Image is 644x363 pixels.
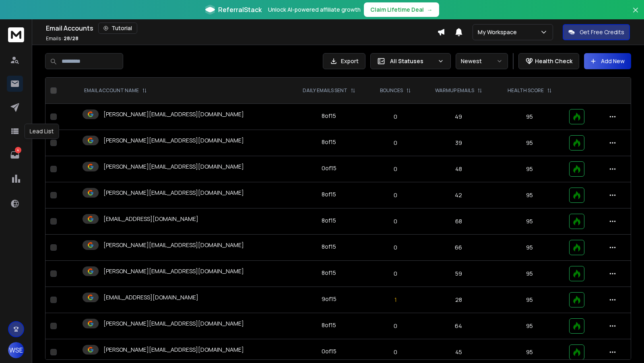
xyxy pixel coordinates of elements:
[374,165,417,173] p: 0
[322,217,336,225] div: 8 of 15
[374,191,417,199] p: 0
[584,53,631,69] button: Add New
[322,138,336,146] div: 8 of 15
[435,87,474,94] p: WARMUP EMAILS
[322,112,336,120] div: 8 of 15
[495,235,564,261] td: 95
[64,35,78,42] span: 28 / 28
[495,130,564,156] td: 95
[495,287,564,313] td: 95
[456,53,508,69] button: Newest
[322,269,336,277] div: 8 of 15
[422,104,495,130] td: 49
[478,28,520,36] p: My Workspace
[422,208,495,235] td: 68
[508,87,544,94] p: HEALTH SCORE
[98,23,137,34] button: Tutorial
[322,190,336,198] div: 8 of 15
[103,163,244,171] p: [PERSON_NAME][EMAIL_ADDRESS][DOMAIN_NAME]
[7,147,23,163] a: 4
[322,347,336,355] div: 0 of 15
[422,235,495,261] td: 66
[84,87,147,94] div: EMAIL ACCOUNT NAME
[495,208,564,235] td: 95
[103,110,244,118] p: [PERSON_NAME][EMAIL_ADDRESS][DOMAIN_NAME]
[218,5,262,14] span: ReferralStack
[322,164,336,172] div: 0 of 15
[46,23,437,34] div: Email Accounts
[103,293,198,301] p: [EMAIL_ADDRESS][DOMAIN_NAME]
[630,5,641,24] button: Close banner
[495,156,564,182] td: 95
[495,104,564,130] td: 95
[563,24,630,40] button: Get Free Credits
[103,320,244,328] p: [PERSON_NAME][EMAIL_ADDRESS][DOMAIN_NAME]
[8,342,24,358] button: WSE
[374,113,417,121] p: 0
[103,241,244,249] p: [PERSON_NAME][EMAIL_ADDRESS][DOMAIN_NAME]
[322,295,336,303] div: 9 of 15
[495,261,564,287] td: 95
[422,130,495,156] td: 39
[380,87,403,94] p: BOUNCES
[427,6,433,14] span: →
[103,267,244,275] p: [PERSON_NAME][EMAIL_ADDRESS][DOMAIN_NAME]
[322,321,336,329] div: 8 of 15
[25,124,59,139] div: Lead List
[323,53,365,69] button: Export
[374,296,417,304] p: 1
[103,215,198,223] p: [EMAIL_ADDRESS][DOMAIN_NAME]
[422,182,495,208] td: 42
[268,6,361,14] p: Unlock AI-powered affiliate growth
[390,57,434,65] p: All Statuses
[518,53,579,69] button: Health Check
[580,28,624,36] p: Get Free Credits
[422,261,495,287] td: 59
[495,313,564,339] td: 95
[374,217,417,225] p: 0
[364,2,439,17] button: Claim Lifetime Deal→
[422,313,495,339] td: 64
[495,182,564,208] td: 95
[374,139,417,147] p: 0
[422,287,495,313] td: 28
[15,147,21,153] p: 4
[535,57,572,65] p: Health Check
[374,270,417,278] p: 0
[374,348,417,356] p: 0
[303,87,347,94] p: DAILY EMAILS SENT
[46,35,78,42] p: Emails :
[422,156,495,182] td: 48
[103,136,244,144] p: [PERSON_NAME][EMAIL_ADDRESS][DOMAIN_NAME]
[103,346,244,354] p: [PERSON_NAME][EMAIL_ADDRESS][DOMAIN_NAME]
[374,243,417,252] p: 0
[103,189,244,197] p: [PERSON_NAME][EMAIL_ADDRESS][DOMAIN_NAME]
[374,322,417,330] p: 0
[322,243,336,251] div: 8 of 15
